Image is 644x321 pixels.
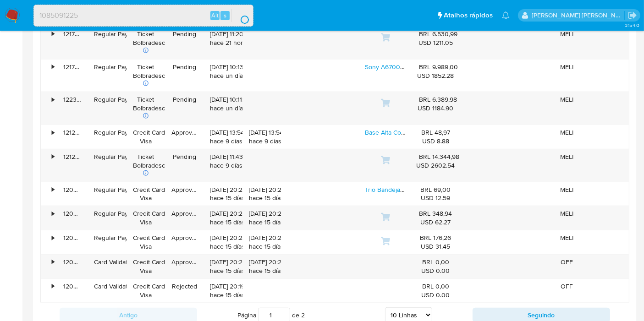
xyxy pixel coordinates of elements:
span: Atalhos rápidos [444,11,493,20]
a: Sair [627,11,637,20]
input: Pesquise usuários ou casos... [34,10,253,22]
span: 3.154.0 [625,22,639,29]
p: leticia.merlin@mercadolivre.com [532,11,625,20]
span: Alt [211,11,219,20]
a: Notificações [502,11,510,19]
button: search-icon [231,9,250,22]
span: s [224,11,226,20]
